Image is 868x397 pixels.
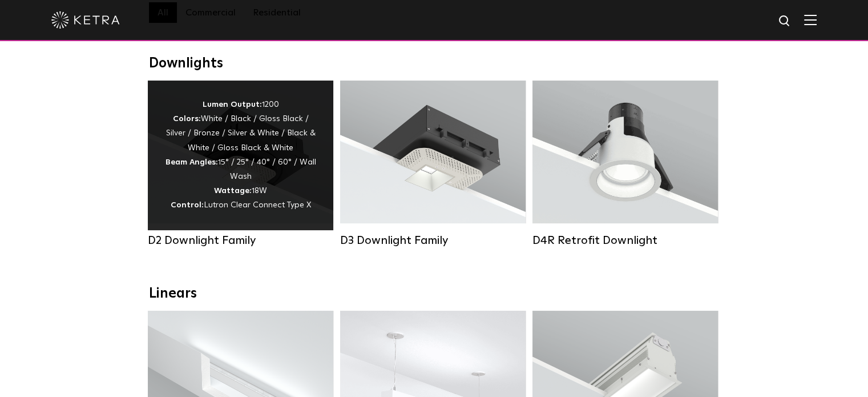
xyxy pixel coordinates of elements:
[149,55,720,72] div: Downlights
[214,187,252,195] strong: Wattage:
[148,234,333,247] div: D2 Downlight Family
[532,81,718,247] a: D4R Retrofit Downlight Lumen Output:800Colors:White / BlackBeam Angles:15° / 25° / 40° / 60°Watta...
[778,14,792,29] img: search icon
[532,234,718,247] div: D4R Retrofit Downlight
[51,11,120,29] img: ketra-logo-2019-white
[340,81,526,247] a: D3 Downlight Family Lumen Output:700 / 900 / 1100Colors:White / Black / Silver / Bronze / Paintab...
[173,115,201,123] strong: Colors:
[804,14,817,25] img: Hamburger%20Nav.svg
[340,234,526,247] div: D3 Downlight Family
[165,158,218,166] strong: Beam Angles:
[171,201,204,209] strong: Control:
[165,98,316,213] div: 1200 White / Black / Gloss Black / Silver / Bronze / Silver & White / Black & White / Gloss Black...
[148,81,333,247] a: D2 Downlight Family Lumen Output:1200Colors:White / Black / Gloss Black / Silver / Bronze / Silve...
[204,201,311,209] span: Lutron Clear Connect Type X
[149,286,720,302] div: Linears
[203,101,262,109] strong: Lumen Output:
